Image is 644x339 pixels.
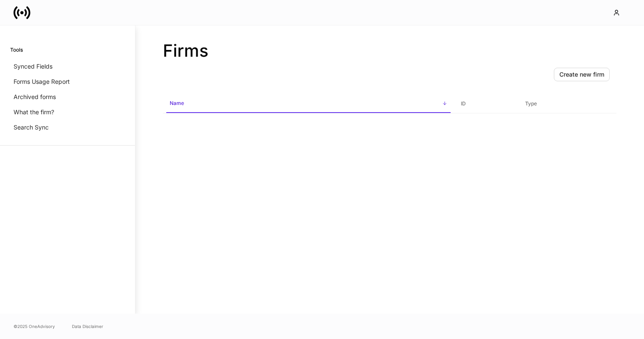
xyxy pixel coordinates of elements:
a: Forms Usage Report [10,74,125,89]
h6: Name [170,99,184,107]
span: © 2025 OneAdvisory [14,323,55,330]
p: Synced Fields [14,62,52,71]
p: Forms Usage Report [14,77,70,86]
p: Archived forms [14,93,56,101]
a: Data Disclaimer [72,323,103,330]
a: Archived forms [10,89,125,105]
h6: ID [461,99,466,107]
span: Name [166,95,451,113]
h6: Type [525,99,537,107]
a: What the firm? [10,105,125,120]
h6: Tools [10,46,23,54]
h2: Firms [163,41,616,61]
p: What the firm? [14,108,54,116]
div: Create new firm [559,70,604,79]
span: Type [522,95,613,113]
button: Create new firm [554,68,610,81]
a: Synced Fields [10,59,125,74]
span: ID [457,95,515,113]
a: Search Sync [10,120,125,135]
p: Search Sync [14,123,49,132]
